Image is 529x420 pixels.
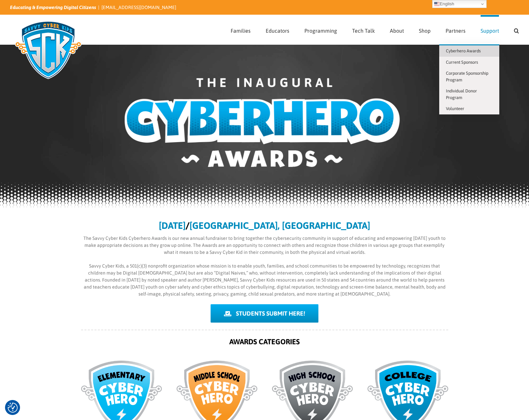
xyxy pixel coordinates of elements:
a: [EMAIL_ADDRESS][DOMAIN_NAME] [101,5,176,10]
span: Volunteer [446,106,464,111]
span: Current Sponsors [446,60,478,65]
button: Consent Preferences [8,403,18,413]
span: Individual Donor Program [446,88,477,100]
p: The Savvy Cyber Kids Cyberhero Awards is our new annual fundraiser to bring together the cybersec... [81,235,448,256]
a: About [390,15,404,44]
a: Support [481,15,499,44]
span: Cyberhero Awards [446,48,481,53]
span: Corporate Sponsorship Program [446,71,488,82]
a: Current Sponsors [439,57,499,68]
a: Corporate Sponsorship Program [439,68,499,85]
nav: Main Menu [231,15,519,44]
img: en [434,1,440,7]
span: Support [481,28,499,33]
span: About [390,28,404,33]
a: Partners [446,15,466,44]
a: Cyberhero Awards [439,45,499,57]
img: Savvy Cyber Kids Logo [10,17,86,83]
a: Search [514,15,519,44]
a: Families [231,15,251,44]
strong: AWARDS CATEGORIES [229,337,300,346]
b: / [186,220,190,231]
a: Individual Donor Program [439,85,499,103]
a: Educators [266,15,289,44]
i: Educating & Empowering Digital Citizens [10,5,96,10]
b: [DATE] [159,220,186,231]
span: Educators [266,28,289,33]
span: STUDENTS SUBMIT HERE! [236,310,305,317]
a: Shop [419,15,431,44]
a: Volunteer [439,103,499,114]
img: Revisit consent button [8,403,18,413]
a: Programming [304,15,337,44]
b: [GEOGRAPHIC_DATA], [GEOGRAPHIC_DATA] [190,220,370,231]
a: Tech Talk [352,15,375,44]
span: Tech Talk [352,28,375,33]
span: Shop [419,28,431,33]
a: STUDENTS SUBMIT HERE! [211,304,318,323]
span: Programming [304,28,337,33]
span: Partners [446,28,466,33]
span: Families [231,28,251,33]
p: Savvy Cyber Kids, a 501(c)(3) nonprofit organization whose mission is to enable youth, families, ... [81,263,448,298]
